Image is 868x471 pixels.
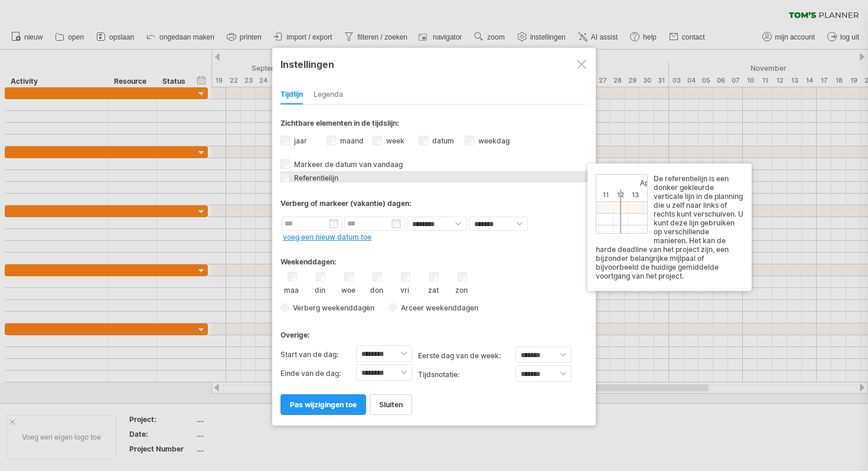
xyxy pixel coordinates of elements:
[280,86,303,104] div: Tijdlijn
[280,319,588,342] div: Overige:
[280,394,366,415] a: pas wijzigingen toe
[280,345,356,364] label: Start van de dag:
[379,400,403,409] span: sluiten
[476,136,510,145] label: weekdag
[280,53,588,74] div: Instellingen
[426,283,440,295] label: zat
[312,283,327,295] label: din
[397,283,412,295] label: vri
[418,346,515,365] label: eerste dag van de week:
[280,246,588,269] div: Weekenddagen:
[397,303,478,312] span: Arceer weekenddagen
[292,136,307,145] label: jaar
[283,233,371,241] a: voeg een nieuw datum toe
[290,400,357,409] span: pas wijzigingen toe
[454,283,469,295] label: zon
[314,86,343,104] div: Legenda
[280,119,588,131] div: Zichtbare elementen in de tijdslijn:
[280,364,356,383] label: Einde van de dag:
[289,303,374,312] span: Verberg weekenddagen
[596,174,743,280] div: De referentielijn is een donker gekleurde verticale lijn in de planning die u zelf naar links of ...
[370,394,412,415] a: sluiten
[341,283,355,295] label: woe
[369,283,384,295] label: don
[292,160,403,169] span: Markeer de datum van vandaag
[418,365,515,384] label: Tijdsnotatie:
[338,136,364,145] label: maand
[430,136,454,145] label: datum
[280,199,588,208] div: Verberg of markeer (vakantie) dagen:
[292,174,338,182] span: Referentielijn
[284,283,299,295] label: maa
[384,136,404,145] label: week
